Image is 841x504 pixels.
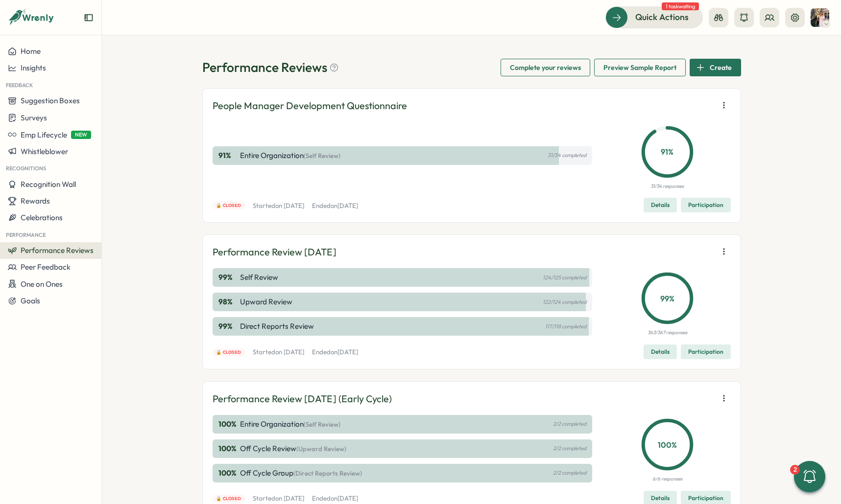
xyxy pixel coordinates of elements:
[21,130,67,139] span: Emp Lifecycle
[644,344,677,359] button: Details
[253,202,304,210] p: Started on [DATE]
[553,470,586,476] p: 2/2 completed
[296,445,346,453] span: (Upward Review)
[304,152,340,160] span: (Self Review)
[84,13,94,23] button: Expand sidebar
[644,292,691,304] p: 99 %
[21,296,40,305] span: Goals
[312,494,358,503] p: Ended on [DATE]
[603,59,676,76] span: Preview Sample Report
[213,98,407,114] p: People Manager Development Questionnaire
[650,183,684,190] p: 31/34 responses
[594,59,686,76] button: Preview Sample Report
[253,348,304,357] p: Started on [DATE]
[216,202,241,209] span: 🔒 Closed
[312,348,358,357] p: Ended on [DATE]
[218,297,238,307] p: 98 %
[21,196,50,206] span: Rewards
[21,180,76,189] span: Recognition Wall
[644,198,677,212] button: Details
[202,59,339,76] h1: Performance Reviews
[681,198,731,212] button: Participation
[21,113,47,122] span: Surveys
[605,6,703,28] button: Quick Actions
[304,420,340,428] span: (Self Review)
[253,494,304,503] p: Started on [DATE]
[690,59,741,76] button: Create
[293,469,362,477] span: (Direct Reports Review)
[790,465,800,475] div: 2
[21,262,71,272] span: Peer Feedback
[240,443,346,454] p: Off Cycle Review
[548,152,586,159] p: 31/34 completed
[240,321,314,332] p: Direct Reports Review
[543,275,586,281] p: 124/125 completed
[240,272,278,283] p: Self Review
[553,445,586,452] p: 2/2 completed
[21,96,80,105] span: Suggestion Boxes
[71,131,91,139] span: NEW
[688,345,723,359] span: Participation
[710,59,732,76] span: Create
[21,46,41,56] span: Home
[543,299,586,305] p: 122/124 completed
[218,321,238,332] p: 99 %
[644,146,691,158] p: 91 %
[21,213,63,222] span: Celebrations
[681,344,731,359] button: Participation
[501,59,590,76] button: Complete your reviews
[648,329,687,337] p: 363/367 responses
[240,468,362,479] p: Off Cycle Group
[21,246,94,255] span: Performance Reviews
[240,150,340,161] p: Entire Organization
[21,147,68,156] span: Whistleblower
[644,438,691,451] p: 100 %
[240,419,340,430] p: Entire Organization
[21,63,46,72] span: Insights
[651,345,670,359] span: Details
[794,461,825,492] button: 2
[21,279,63,289] span: One on Ones
[218,443,238,454] p: 100 %
[688,198,723,212] span: Participation
[312,202,358,210] p: Ended on [DATE]
[218,468,238,479] p: 100 %
[213,245,336,260] p: Performance Review [DATE]
[216,349,241,356] span: 🔒 Closed
[218,419,238,430] p: 100 %
[811,8,829,27] img: Hannah Saunders
[545,323,586,330] p: 117/118 completed
[216,495,241,502] span: 🔒 Closed
[240,297,292,307] p: Upward Review
[218,150,238,161] p: 91 %
[553,421,586,427] p: 2/2 completed
[652,475,682,483] p: 6/6 responses
[662,2,699,10] span: 1 task waiting
[651,198,670,212] span: Details
[213,391,392,407] p: Performance Review [DATE] (Early Cycle)
[510,59,581,76] span: Complete your reviews
[635,11,689,23] span: Quick Actions
[218,272,238,283] p: 99 %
